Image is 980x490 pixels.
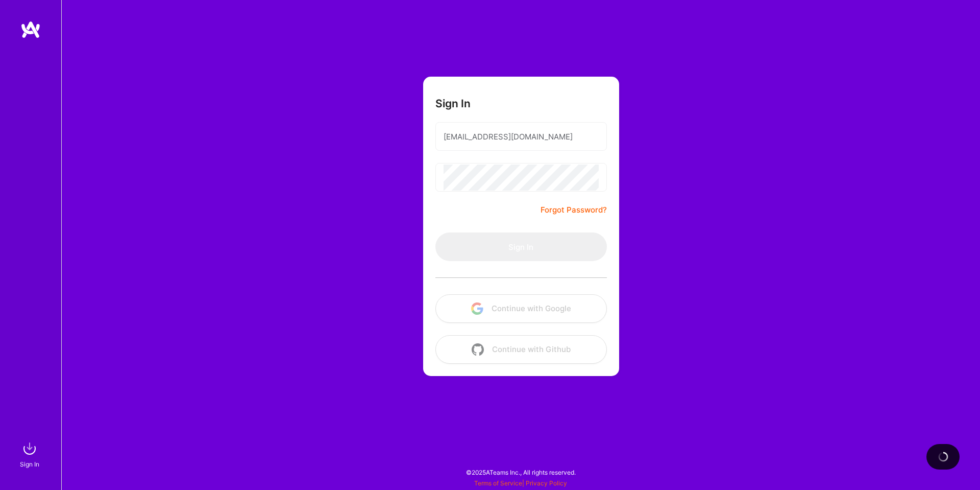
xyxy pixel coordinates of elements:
[19,438,40,459] img: sign in
[435,232,607,261] button: Sign In
[472,343,484,356] img: icon
[20,459,39,470] div: Sign In
[435,97,471,110] h3: Sign In
[526,479,567,487] a: Privacy Policy
[61,459,980,485] div: © 2025 ATeams Inc., All rights reserved.
[20,20,41,39] img: logo
[435,335,607,364] button: Continue with Github
[21,438,40,470] a: sign inSign In
[435,294,607,323] button: Continue with Google
[474,479,567,487] span: |
[936,450,950,463] img: loading
[471,302,483,315] img: icon
[444,124,599,150] input: Email...
[541,204,607,216] a: Forgot Password?
[474,479,522,487] a: Terms of Service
